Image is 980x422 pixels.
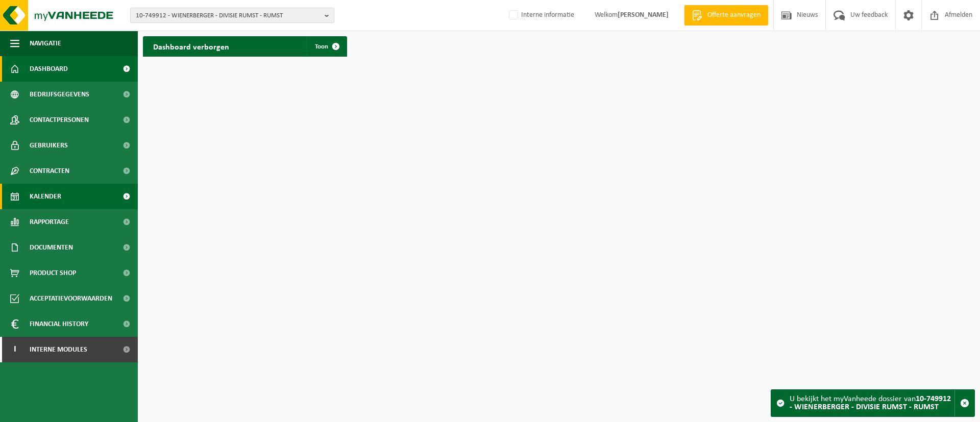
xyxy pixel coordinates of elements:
[315,43,328,50] span: Toon
[30,311,88,337] span: Financial History
[30,82,89,107] span: Bedrijfsgegevens
[790,395,951,411] strong: 10-749912 - WIENERBERGER - DIVISIE RUMST - RUMST
[10,337,19,362] span: I
[30,56,68,82] span: Dashboard
[30,184,61,209] span: Kalender
[30,107,89,133] span: Contactpersonen
[30,133,68,158] span: Gebruikers
[130,8,334,23] button: 10-749912 - WIENERBERGER - DIVISIE RUMST - RUMST
[618,11,669,19] strong: [PERSON_NAME]
[307,36,346,57] a: Toon
[143,36,239,56] h2: Dashboard verborgen
[30,260,76,286] span: Product Shop
[30,209,69,235] span: Rapportage
[684,5,768,26] a: Offerte aanvragen
[507,8,574,23] label: Interne informatie
[790,390,954,416] div: U bekijkt het myVanheede dossier van
[30,337,87,362] span: Interne modules
[30,158,69,184] span: Contracten
[30,31,61,56] span: Navigatie
[136,8,321,23] span: 10-749912 - WIENERBERGER - DIVISIE RUMST - RUMST
[705,10,763,20] span: Offerte aanvragen
[30,235,73,260] span: Documenten
[30,286,112,311] span: Acceptatievoorwaarden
